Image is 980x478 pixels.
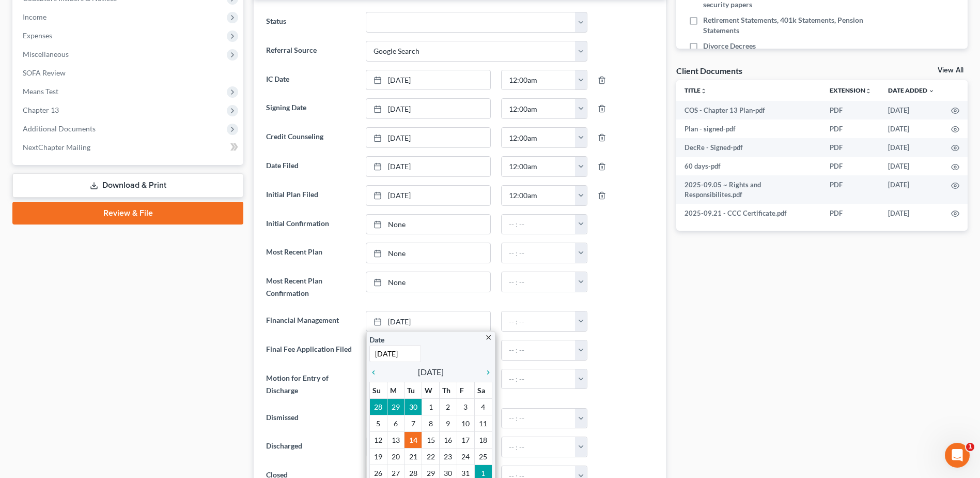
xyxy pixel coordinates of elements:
[502,311,575,331] input: -- : --
[366,186,490,205] a: [DATE]
[14,138,243,157] a: NextChapter Mailing
[369,382,387,398] th: Su
[405,382,422,398] th: Tu
[422,398,440,415] td: 1
[261,214,360,235] label: Initial Confirmation
[366,128,490,147] a: [DATE]
[502,128,575,147] input: -- : --
[369,334,384,345] label: Date
[502,272,575,292] input: -- : --
[405,448,422,465] td: 21
[880,138,943,157] td: [DATE]
[261,70,360,91] label: IC Date
[405,431,422,448] td: 14
[261,369,360,400] label: Motion for Entry of Discharge
[261,156,360,177] label: Date Filed
[23,68,66,77] span: SOFA Review
[502,437,575,457] input: -- : --
[23,87,58,96] span: Means Test
[369,368,383,377] i: chevron_left
[405,398,422,415] td: 30
[502,215,575,234] input: -- : --
[821,157,880,175] td: PDF
[440,415,457,431] td: 9
[966,443,974,451] span: 1
[676,101,821,119] td: COS - Chapter 13 Plan-pdf
[502,409,575,428] input: -- : --
[261,272,360,303] label: Most Recent Plan Confirmation
[457,398,474,415] td: 3
[821,204,880,222] td: PDF
[387,448,405,465] td: 20
[703,41,756,51] span: Divorce Decrees
[369,448,387,465] td: 19
[440,448,457,465] td: 23
[23,12,46,21] span: Income
[821,119,880,138] td: PDF
[261,243,360,263] label: Most Recent Plan
[261,98,360,119] label: Signing Date
[676,157,821,175] td: 60 days-pdf
[502,243,575,263] input: -- : --
[945,443,970,468] iframe: Intercom live chat
[422,415,440,431] td: 8
[261,185,360,206] label: Initial Plan Filed
[23,106,59,114] span: Chapter 13
[405,415,422,431] td: 7
[422,382,440,398] th: W
[676,119,821,138] td: Plan - signed-pdf
[880,119,943,138] td: [DATE]
[14,64,243,82] a: SOFA Review
[821,101,880,119] td: PDF
[474,415,492,431] td: 11
[457,415,474,431] td: 10
[440,398,457,415] td: 2
[387,415,405,431] td: 6
[23,50,69,58] span: Miscellaneous
[685,86,707,94] a: Titleunfold_more
[366,215,490,234] a: None
[387,431,405,448] td: 13
[830,86,872,94] a: Extensionunfold_more
[12,202,243,225] a: Review & File
[821,138,880,157] td: PDF
[387,398,405,415] td: 29
[366,157,490,176] a: [DATE]
[422,448,440,465] td: 22
[821,175,880,204] td: PDF
[880,175,943,204] td: [DATE]
[261,12,360,33] label: Status
[502,340,575,360] input: -- : --
[676,138,821,157] td: DecRe - Signed-pdf
[366,243,490,263] a: None
[888,86,935,94] a: Date Added expand_more
[261,41,360,62] label: Referral Source
[366,70,490,90] a: [DATE]
[440,382,457,398] th: Th
[502,70,575,90] input: -- : --
[23,124,96,133] span: Additional Documents
[418,366,444,378] span: [DATE]
[703,15,886,36] span: Retirement Statements, 401k Statements, Pension Statements
[261,127,360,148] label: Credit Counseling
[474,431,492,448] td: 18
[261,437,360,457] label: Discharged
[369,415,387,431] td: 5
[457,382,474,398] th: F
[479,366,492,378] a: chevron_right
[485,331,492,343] a: close
[485,334,492,341] i: close
[928,88,935,94] i: expand_more
[366,311,490,331] a: [DATE]
[457,448,474,465] td: 24
[880,101,943,119] td: [DATE]
[261,311,360,332] label: Financial Management
[676,65,742,76] div: Client Documents
[701,88,707,94] i: unfold_more
[369,366,383,378] a: chevron_left
[676,175,821,204] td: 2025-09.05 ~ Rights and Responsibilites.pdf
[23,31,52,40] span: Expenses
[676,204,821,222] td: 2025-09.21 - CCC Certificate.pdf
[502,369,575,389] input: -- : --
[369,345,421,362] input: 1/1/2013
